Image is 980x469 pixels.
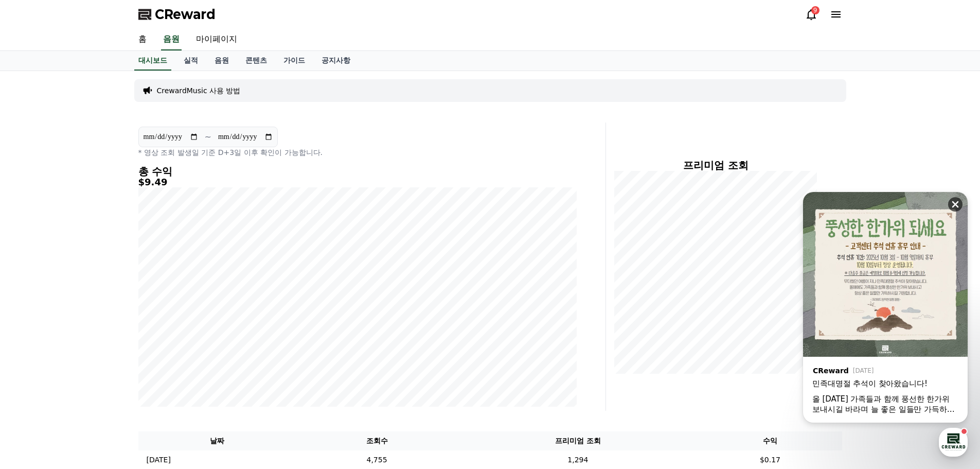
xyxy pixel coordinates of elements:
p: [DATE] [147,455,171,465]
a: 콘텐츠 [237,51,275,71]
h4: 총 수익 [138,166,577,177]
a: 공지사항 [313,51,359,71]
a: CrewardMusic 사용 방법 [157,85,241,96]
a: 9 [805,8,817,21]
p: * 영상 조회 발생일 기준 D+3일 이후 확인이 가능합니다. [138,147,577,158]
a: 실적 [175,51,206,71]
div: 9 [811,6,819,14]
th: 날짜 [138,431,296,450]
a: 설정 [133,326,198,352]
a: 대화 [68,326,133,352]
h4: 프리미엄 조회 [614,160,817,171]
th: 수익 [698,431,842,450]
a: 대시보드 [134,51,171,71]
a: CReward [138,6,216,23]
th: 조회수 [296,431,458,450]
th: 프리미엄 조회 [457,431,698,450]
a: 홈 [130,29,155,50]
p: ~ [205,131,211,143]
a: 가이드 [275,51,313,71]
h5: $9.49 [138,177,577,187]
span: CReward [155,6,216,23]
a: 마이페이지 [188,29,245,50]
a: 홈 [3,326,68,352]
span: 설정 [159,342,171,350]
span: 홈 [32,342,39,350]
a: 음원 [161,29,182,50]
a: 음원 [206,51,237,71]
span: 대화 [94,342,106,351]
